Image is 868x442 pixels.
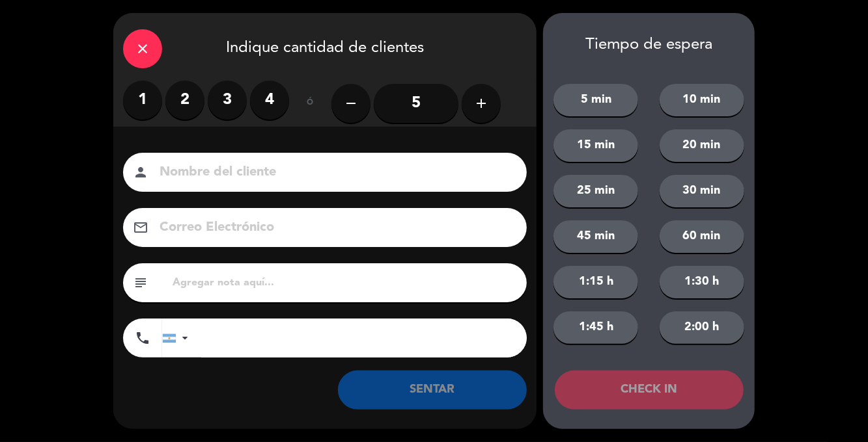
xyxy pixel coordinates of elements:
[660,311,744,344] button: 2:00 h
[343,96,359,111] i: remove
[135,330,150,346] i: phone
[660,266,744,298] button: 1:30 h
[113,13,537,81] div: Indique cantidad de clientes
[289,81,331,126] div: ó
[553,84,638,116] button: 5 min
[660,84,744,116] button: 10 min
[660,129,744,162] button: 20 min
[553,220,638,253] button: 45 min
[338,370,527,409] button: SENTAR
[158,216,510,239] input: Correo Electrónico
[135,41,150,57] i: close
[553,311,638,344] button: 1:45 h
[660,220,744,253] button: 60 min
[553,175,638,207] button: 25 min
[158,161,510,184] input: Nombre del cliente
[133,164,148,180] i: person
[331,84,371,123] button: remove
[473,96,489,111] i: add
[555,370,744,409] button: CHECK IN
[208,81,247,120] label: 3
[462,84,501,123] button: add
[660,175,744,207] button: 30 min
[123,81,162,120] label: 1
[133,275,148,291] i: subject
[553,129,638,162] button: 15 min
[553,266,638,298] button: 1:15 h
[543,36,755,55] div: Tiempo de espera
[250,81,289,120] label: 4
[133,220,148,235] i: email
[171,274,517,292] input: Agregar nota aquí...
[163,319,193,357] div: Argentina: +54
[165,81,204,120] label: 2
